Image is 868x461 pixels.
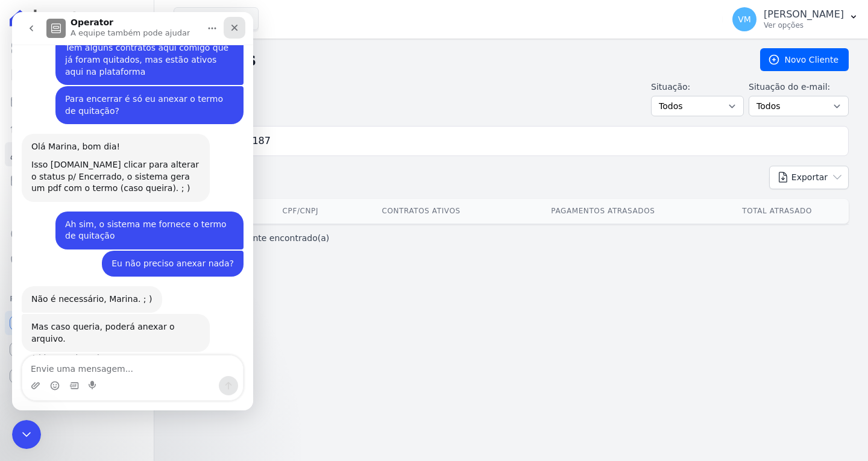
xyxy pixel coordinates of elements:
div: Ah sim, o sistema me fornece o termo de quitação [43,199,231,237]
p: A equipe também pode ajudar [58,15,178,27]
button: Exportar [769,166,849,189]
div: Mas caso queria, poderá anexar o arquivo. [19,309,188,333]
div: Adriane diz… [10,274,231,302]
input: Buscar por nome, CPF ou e-mail [196,129,843,153]
div: Adriane diz… [10,302,231,366]
p: Nenhum(a) cliente encontrado(a) [188,232,329,244]
a: Novo Cliente [760,48,849,71]
iframe: Intercom live chat [12,12,253,410]
iframe: Intercom live chat [12,420,41,449]
a: Negativação [5,248,149,272]
a: Contratos [5,63,149,87]
div: Olá Marina, bom dia! [19,129,188,141]
textarea: Envie uma mensagem... [10,343,231,364]
th: Total Atrasado [705,199,849,224]
a: Lotes [5,116,149,140]
th: Pagamentos Atrasados [501,199,706,224]
div: Mas caso queria, poderá anexar o arquivo.Adriane • Há 29min [10,302,198,340]
button: Início [189,5,212,28]
div: Para encerrar é só eu anexar o termo de quitação? [43,74,231,112]
th: CPF/CNPJ [259,199,341,224]
button: Selecionador de Emoji [38,369,48,378]
p: [PERSON_NAME] [764,8,844,20]
div: Adriane diz… [10,122,231,199]
a: Conta Hent [5,337,149,362]
div: Para encerrar é só eu anexar o termo de quitação? [53,81,222,105]
div: Vyviane diz… [10,239,231,275]
button: Start recording [77,369,86,378]
div: Não é necessário, Marina. ; ) [10,274,150,301]
label: Situação do e-mail: [749,81,849,93]
div: Vyviane diz… [10,23,231,74]
p: Ver opções [764,20,844,30]
h2: Clientes [174,49,741,71]
div: Fechar [212,5,233,27]
a: Crédito [5,222,149,246]
div: Olá Marina, bom dia!Isso [DOMAIN_NAME] clicar para alterar o status p/ Encerrado, o sistema gera ... [10,122,198,189]
div: Isso [DOMAIN_NAME] clicar para alterar o status p/ Encerrado, o sistema gera um pdf com o termo (... [19,147,188,183]
a: Clientes [5,142,149,166]
button: Selecionador de GIF [57,369,67,378]
div: Tem alguns contratos aqui comigo que já foram quitados, mas estão ativos aqui na plataforma [53,30,222,66]
div: Eu não preciso anexar nada? [90,239,231,265]
a: Parcelas [5,89,149,113]
th: Contratos Ativos [342,199,501,224]
a: Minha Carteira [5,169,149,193]
button: Enviar uma mensagem [207,364,226,383]
button: VM [PERSON_NAME] Ver opções [723,2,868,36]
div: Plataformas [10,292,144,306]
span: VM [738,15,751,24]
div: Vyviane diz… [10,74,231,122]
a: Transferências [5,195,149,219]
div: Não é necessário, Marina. ; ) [19,281,140,293]
label: Situação: [651,81,744,93]
button: Grupo Rei [174,7,259,30]
div: Vyviane diz… [10,199,231,239]
a: Recebíveis [5,311,149,335]
div: Tem alguns contratos aqui comigo que já foram quitados, mas estão ativos aqui na plataforma [43,23,231,73]
div: Eu não preciso anexar nada? [99,246,222,258]
button: Upload do anexo [19,369,28,378]
a: Visão Geral [5,36,149,60]
div: Ah sim, o sistema me fornece o termo de quitação [53,207,222,230]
